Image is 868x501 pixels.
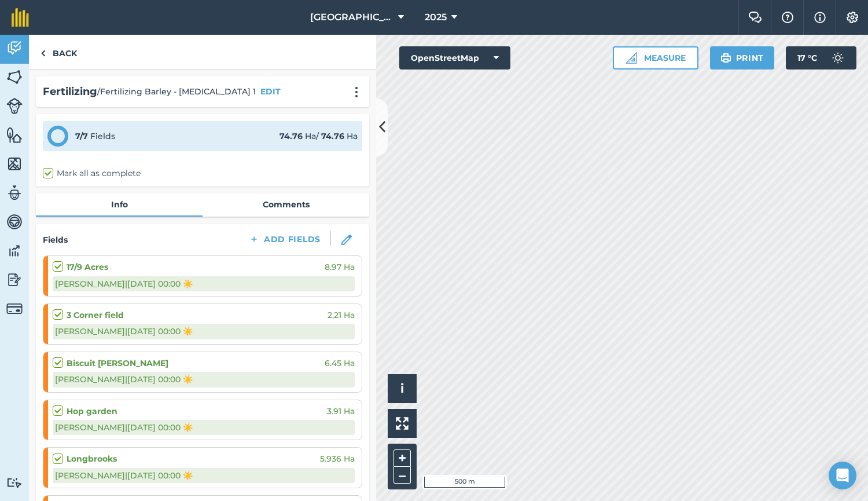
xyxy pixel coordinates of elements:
strong: 17/9 Acres [67,261,108,273]
img: svg+xml;base64,PD94bWwgdmVyc2lvbj0iMS4wIiBlbmNvZGluZz0idXRmLTgiPz4KPCEtLSBHZW5lcmF0b3I6IEFkb2JlIE... [6,184,23,202]
img: Four arrows, one pointing top left, one top right, one bottom right and the last bottom left [396,417,409,430]
img: svg+xml;base64,PD94bWwgdmVyc2lvbj0iMS4wIiBlbmNvZGluZz0idXRmLTgiPz4KPCEtLSBHZW5lcmF0b3I6IEFkb2JlIE... [6,242,23,259]
img: svg+xml;base64,PD94bWwgdmVyc2lvbj0iMS4wIiBlbmNvZGluZz0idXRmLTgiPz4KPCEtLSBHZW5lcmF0b3I6IEFkb2JlIE... [6,477,23,488]
span: 6.45 Ha [325,357,355,370]
strong: 74.76 [321,131,344,141]
span: 3.91 Ha [327,405,355,418]
strong: 7 / 7 [75,131,88,141]
img: svg+xml;base64,PHN2ZyB3aWR0aD0iMTgiIGhlaWdodD0iMTgiIHZpZXdCb3g9IjAgMCAxOCAxOCIgZmlsbD0ibm9uZSIgeG... [341,235,352,245]
button: 17 °C [786,46,856,70]
button: i [388,374,417,403]
a: Info [36,193,203,215]
div: [PERSON_NAME] | [DATE] 00:00 ☀️ [53,276,355,291]
img: svg+xml;base64,PHN2ZyB4bWxucz0iaHR0cDovL3d3dy53My5vcmcvMjAwMC9zdmciIHdpZHRoPSI1NiIgaGVpZ2h0PSI2MC... [6,155,23,173]
button: + [393,449,411,467]
img: svg+xml;base64,PD94bWwgdmVyc2lvbj0iMS4wIiBlbmNvZGluZz0idXRmLTgiPz4KPCEtLSBHZW5lcmF0b3I6IEFkb2JlIE... [6,39,23,57]
label: Mark all as complete [43,167,141,180]
div: [PERSON_NAME] | [DATE] 00:00 ☀️ [53,372,355,387]
button: OpenStreetMap [399,46,510,70]
strong: 3 Corner field [67,309,124,321]
img: A question mark icon [781,12,795,23]
img: Ruler icon [626,52,637,64]
span: 2025 [425,10,447,24]
div: [PERSON_NAME] | [DATE] 00:00 ☀️ [53,324,355,339]
button: Measure [613,46,698,70]
span: [GEOGRAPHIC_DATA] [310,10,393,24]
div: [PERSON_NAME] | [DATE] 00:00 ☀️ [53,420,355,435]
img: svg+xml;base64,PHN2ZyB4bWxucz0iaHR0cDovL3d3dy53My5vcmcvMjAwMC9zdmciIHdpZHRoPSIyMCIgaGVpZ2h0PSIyNC... [350,86,363,98]
h2: Fertilizing [43,83,97,100]
div: Fields [75,130,115,142]
button: – [393,467,411,484]
span: 17 ° C [797,46,817,70]
img: svg+xml;base64,PHN2ZyB4bWxucz0iaHR0cDovL3d3dy53My5vcmcvMjAwMC9zdmciIHdpZHRoPSI1NiIgaGVpZ2h0PSI2MC... [6,68,23,86]
img: svg+xml;base64,PD94bWwgdmVyc2lvbj0iMS4wIiBlbmNvZGluZz0idXRmLTgiPz4KPCEtLSBHZW5lcmF0b3I6IEFkb2JlIE... [826,46,849,70]
img: svg+xml;base64,PD94bWwgdmVyc2lvbj0iMS4wIiBlbmNvZGluZz0idXRmLTgiPz4KPCEtLSBHZW5lcmF0b3I6IEFkb2JlIE... [6,213,23,231]
img: svg+xml;base64,PD94bWwgdmVyc2lvbj0iMS4wIiBlbmNvZGluZz0idXRmLTgiPz4KPCEtLSBHZW5lcmF0b3I6IEFkb2JlIE... [6,271,23,288]
span: 8.97 Ha [325,261,355,273]
span: / Fertilizing Barley - [MEDICAL_DATA] 1 [97,85,256,98]
img: fieldmargin Logo [12,8,29,27]
span: i [400,381,404,396]
strong: Biscuit [PERSON_NAME] [67,357,168,370]
img: svg+xml;base64,PHN2ZyB4bWxucz0iaHR0cDovL3d3dy53My5vcmcvMjAwMC9zdmciIHdpZHRoPSIxNyIgaGVpZ2h0PSIxNy... [814,10,826,24]
button: EDIT [260,85,281,98]
span: 5.936 Ha [320,452,355,465]
span: 2.21 Ha [328,309,355,321]
a: Comments [203,193,369,215]
strong: Longbrooks [67,452,117,465]
div: Open Intercom Messenger [829,462,856,489]
a: Back [29,35,89,69]
img: svg+xml;base64,PD94bWwgdmVyc2lvbj0iMS4wIiBlbmNvZGluZz0idXRmLTgiPz4KPCEtLSBHZW5lcmF0b3I6IEFkb2JlIE... [6,98,23,114]
button: Add Fields [240,231,330,247]
img: svg+xml;base64,PHN2ZyB4bWxucz0iaHR0cDovL3d3dy53My5vcmcvMjAwMC9zdmciIHdpZHRoPSIxOSIgaGVpZ2h0PSIyNC... [720,51,731,65]
img: A cog icon [845,12,859,23]
button: Print [710,46,775,70]
img: svg+xml;base64,PD94bWwgdmVyc2lvbj0iMS4wIiBlbmNvZGluZz0idXRmLTgiPz4KPCEtLSBHZW5lcmF0b3I6IEFkb2JlIE... [6,301,23,317]
strong: Hop garden [67,405,117,418]
strong: 74.76 [279,131,303,141]
h4: Fields [43,233,68,246]
img: Two speech bubbles overlapping with the left bubble in the forefront [748,12,762,23]
img: svg+xml;base64,PHN2ZyB4bWxucz0iaHR0cDovL3d3dy53My5vcmcvMjAwMC9zdmciIHdpZHRoPSI1NiIgaGVpZ2h0PSI2MC... [6,126,23,144]
div: [PERSON_NAME] | [DATE] 00:00 ☀️ [53,468,355,483]
img: svg+xml;base64,PHN2ZyB4bWxucz0iaHR0cDovL3d3dy53My5vcmcvMjAwMC9zdmciIHdpZHRoPSI5IiBoZWlnaHQ9IjI0Ii... [41,46,46,60]
div: Ha / Ha [279,130,358,142]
